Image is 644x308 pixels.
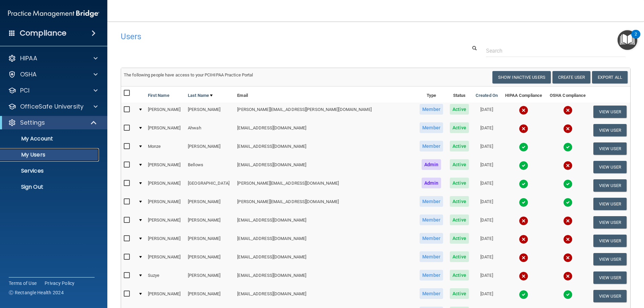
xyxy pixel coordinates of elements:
h4: Users [121,32,414,41]
span: Active [450,104,469,115]
span: Member [420,251,443,262]
p: HIPAA [20,54,37,62]
button: View User [593,142,627,155]
td: [PERSON_NAME] [185,103,234,121]
td: Bellows [185,158,234,176]
td: [DATE] [472,158,501,176]
a: Terms of Use [9,280,37,287]
span: Ⓒ Rectangle Health 2024 [9,289,64,296]
a: OfficeSafe University [8,103,98,111]
td: [EMAIL_ADDRESS][DOMAIN_NAME] [234,139,416,158]
td: Ahwah [185,121,234,139]
td: [PERSON_NAME][EMAIL_ADDRESS][DOMAIN_NAME] [234,195,416,213]
div: 2 [635,34,637,43]
span: Member [420,270,443,281]
td: [PERSON_NAME] [185,139,234,158]
td: [PERSON_NAME] [145,176,185,195]
td: Monze [145,139,185,158]
td: [PERSON_NAME] [145,232,185,250]
button: Create User [552,71,590,83]
button: View User [593,290,627,302]
img: cross.ca9f0e7f.svg [519,216,528,226]
span: Active [450,122,469,133]
img: tick.e7d51cea.svg [519,161,528,170]
td: [PERSON_NAME] [185,213,234,232]
td: [PERSON_NAME][EMAIL_ADDRESS][DOMAIN_NAME] [234,176,416,195]
td: [EMAIL_ADDRESS][DOMAIN_NAME] [234,250,416,268]
td: [EMAIL_ADDRESS][DOMAIN_NAME] [234,287,416,305]
img: tick.e7d51cea.svg [563,142,573,152]
img: cross.ca9f0e7f.svg [563,216,573,226]
td: [PERSON_NAME] [185,250,234,268]
span: Member [420,141,443,151]
img: cross.ca9f0e7f.svg [563,253,573,262]
p: Services [4,168,96,174]
button: Open Resource Center, 2 new notifications [618,30,637,50]
a: PCI [8,86,98,95]
td: [DATE] [472,268,501,287]
a: Last Name [188,91,213,100]
td: [GEOGRAPHIC_DATA] [185,176,234,195]
p: My Users [4,151,96,158]
span: Active [450,159,469,170]
td: [DATE] [472,139,501,158]
td: [DATE] [472,287,501,305]
img: cross.ca9f0e7f.svg [563,124,573,133]
td: [DATE] [472,250,501,268]
img: tick.e7d51cea.svg [519,179,528,189]
td: [DATE] [472,103,501,121]
button: View User [593,198,627,210]
button: View User [593,235,627,247]
span: Active [450,288,469,299]
td: [EMAIL_ADDRESS][DOMAIN_NAME] [234,158,416,176]
span: Active [450,196,469,207]
td: [DATE] [472,121,501,139]
span: Active [450,233,469,244]
button: View User [593,161,627,173]
th: Type [416,86,446,103]
span: Active [450,178,469,188]
img: cross.ca9f0e7f.svg [519,124,528,133]
th: Status [446,86,472,103]
img: cross.ca9f0e7f.svg [519,235,528,244]
button: View User [593,216,627,229]
p: Sign Out [4,184,96,190]
td: [PERSON_NAME] [145,103,185,121]
input: Search [486,45,626,57]
img: PMB logo [8,7,99,20]
a: Export All [592,71,628,83]
img: tick.e7d51cea.svg [563,179,573,189]
img: cross.ca9f0e7f.svg [519,271,528,281]
img: tick.e7d51cea.svg [519,142,528,152]
td: [DATE] [472,176,501,195]
td: [EMAIL_ADDRESS][DOMAIN_NAME] [234,268,416,287]
td: [PERSON_NAME] [185,195,234,213]
td: [EMAIL_ADDRESS][DOMAIN_NAME] [234,232,416,250]
td: [PERSON_NAME][EMAIL_ADDRESS][PERSON_NAME][DOMAIN_NAME] [234,103,416,121]
th: Email [234,86,416,103]
p: Settings [20,119,45,127]
a: OSHA [8,70,98,78]
span: Active [450,214,469,225]
a: Created On [476,91,498,100]
td: [DATE] [472,213,501,232]
span: Member [420,122,443,133]
td: [PERSON_NAME] [145,158,185,176]
td: Suzye [145,268,185,287]
p: OfficeSafe University [20,103,84,111]
button: Show Inactive Users [492,71,551,83]
button: View User [593,124,627,136]
span: Member [420,196,443,207]
img: tick.e7d51cea.svg [563,290,573,299]
img: cross.ca9f0e7f.svg [563,106,573,115]
span: Member [420,233,443,244]
td: [DATE] [472,232,501,250]
img: cross.ca9f0e7f.svg [519,253,528,262]
p: OSHA [20,70,37,78]
td: [PERSON_NAME] [145,121,185,139]
iframe: Drift Widget Chat Controller [528,260,636,287]
span: Active [450,270,469,281]
span: Member [420,104,443,115]
td: [PERSON_NAME] [145,250,185,268]
td: [PERSON_NAME] [185,287,234,305]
